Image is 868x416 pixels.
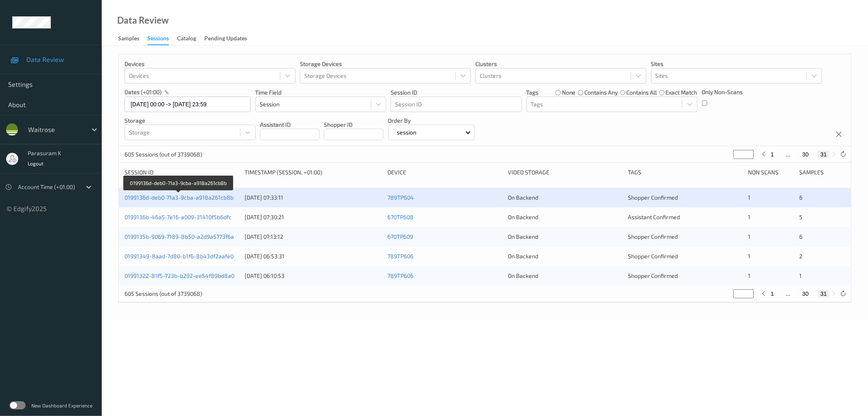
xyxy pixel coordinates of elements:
[800,233,803,240] span: 6
[245,194,382,202] div: [DATE] 07:33:11
[702,88,743,96] p: Only Non-Scans
[748,233,750,240] span: 1
[783,290,793,297] button: ...
[508,233,622,241] div: On Backend
[388,194,414,201] a: 789TP604
[748,194,750,201] span: 1
[245,272,382,280] div: [DATE] 06:10:53
[245,168,382,176] div: Timestamp (Session, +01:00)
[255,88,386,97] p: Time Field
[628,233,678,240] span: Shopper Confirmed
[125,88,162,96] p: dates (+01:00)
[147,34,169,45] div: Sessions
[125,150,202,158] p: 605 Sessions (out of 3739068)
[666,88,697,97] label: exact match
[628,253,678,260] span: Shopper Confirmed
[800,214,803,220] span: 5
[508,272,622,280] div: On Backend
[125,253,234,260] a: 01991349-8aad-7d80-b1f6-8b43df2aafe0
[125,233,234,240] a: 0199135b-9069-7189-8b50-a2d9a5773f6a
[508,194,622,202] div: On Backend
[628,214,680,220] span: Assistant Confirmed
[388,272,414,279] a: 789TP606
[245,233,382,241] div: [DATE] 07:13:12
[800,253,803,260] span: 2
[800,168,845,176] div: Samples
[324,121,383,129] p: Shopper ID
[651,60,822,68] p: Sites
[300,60,471,68] p: Storage Devices
[177,34,196,44] div: Catalog
[118,33,147,44] a: Samples
[628,194,678,201] span: Shopper Confirmed
[748,272,750,279] span: 1
[125,290,202,298] p: 605 Sessions (out of 3739068)
[800,290,811,297] button: 30
[125,194,234,201] a: 0199136d-deb0-71a3-9cba-a918a261cb8b
[818,290,829,297] button: 31
[245,213,382,221] div: [DATE] 07:30:21
[204,34,247,44] div: Pending Updates
[562,88,576,97] label: none
[748,168,794,176] div: Non Scans
[628,168,742,176] div: Tags
[125,214,232,220] a: 0199136b-46a5-7e16-a009-31410f5b6dfc
[628,272,678,279] span: Shopper Confirmed
[768,151,776,158] button: 1
[125,60,295,68] p: Devices
[391,88,522,97] p: Session ID
[748,214,750,220] span: 1
[818,151,829,158] button: 31
[177,33,204,44] a: Catalog
[388,233,413,240] a: 670TP609
[125,272,234,279] a: 01991322-81f5-723b-b292-ee54f89bd8a0
[800,151,811,158] button: 30
[508,168,622,176] div: Video Storage
[626,88,657,97] label: contains all
[388,168,502,176] div: Device
[388,117,475,125] p: Order By
[508,213,622,221] div: On Backend
[118,34,139,44] div: Samples
[768,290,776,297] button: 1
[394,128,420,136] p: session
[204,33,255,44] a: Pending Updates
[475,60,646,68] p: Clusters
[245,252,382,260] div: [DATE] 06:53:31
[388,253,414,260] a: 789TP606
[527,88,539,97] p: Tags
[260,121,319,129] p: Assistant ID
[800,272,802,279] span: 1
[117,16,168,24] div: Data Review
[508,252,622,260] div: On Backend
[147,33,177,45] a: Sessions
[125,117,256,125] p: Storage
[125,168,239,176] div: Session ID
[800,194,803,201] span: 6
[584,88,618,97] label: contains any
[748,253,750,260] span: 1
[783,151,793,158] button: ...
[388,214,414,220] a: 670TP608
